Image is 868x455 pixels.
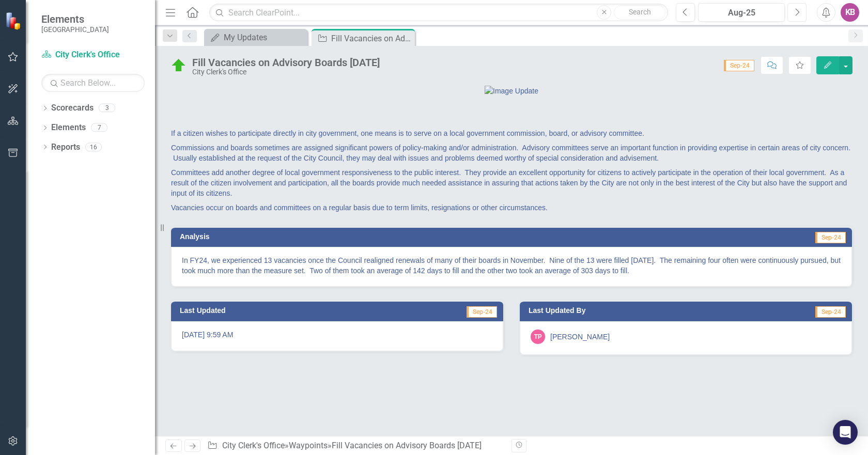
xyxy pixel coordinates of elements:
a: Waypoints [289,441,328,450]
a: Elements [51,122,86,134]
img: On Schedule or Complete [171,57,187,74]
div: 7 [91,123,107,132]
div: Fill Vacancies on Advisory Boards [DATE] [332,441,482,450]
h3: Last Updated [180,307,368,315]
a: My Updates [207,31,305,44]
input: Search ClearPoint... [209,4,668,22]
div: Open Intercom Messenger [833,420,858,445]
input: Search Below... [41,74,145,92]
h3: Analysis [180,233,504,241]
div: Aug-25 [702,7,781,19]
span: Sep-24 [467,306,497,318]
div: Fill Vacancies on Advisory Boards [DATE] [331,32,412,45]
p: If a citizen wishes to participate directly in city government, one means is to serve on a local ... [171,128,852,140]
div: » » [207,440,504,452]
img: ClearPoint Strategy [5,12,23,30]
p: Committees add another degree of local government responsiveness to the public interest. They pro... [171,165,852,200]
a: Reports [51,142,80,153]
div: My Updates [224,31,305,44]
h3: Last Updated By [529,307,734,315]
button: KB [841,3,859,22]
span: Sep-24 [815,232,846,243]
span: Search [629,8,651,16]
button: Search [614,5,665,20]
div: [PERSON_NAME] [550,332,610,342]
div: TP [531,330,545,344]
a: City Clerk's Office [222,441,285,450]
span: Sep-24 [724,60,754,71]
div: [DATE] 9:59 AM [171,321,503,351]
p: In FY24, we experienced 13 vacancies once the Council realigned renewals of many of their boards ... [182,255,841,276]
div: City Clerk's Office [192,68,380,76]
p: Vacancies occur on boards and committees on a regular basis due to term limits, resignations or o... [171,200,852,213]
span: Sep-24 [815,306,846,318]
p: Commissions and boards sometimes are assigned significant powers of policy-making and/or administ... [171,140,852,165]
div: Fill Vacancies on Advisory Boards [DATE] [192,57,380,68]
small: [GEOGRAPHIC_DATA] [41,25,109,34]
a: City Clerk's Office [41,49,145,61]
div: 16 [85,143,102,151]
button: Aug-25 [698,3,785,22]
img: Image Update [485,86,538,96]
a: Scorecards [51,102,94,114]
div: 3 [99,104,115,113]
span: Elements [41,13,109,25]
